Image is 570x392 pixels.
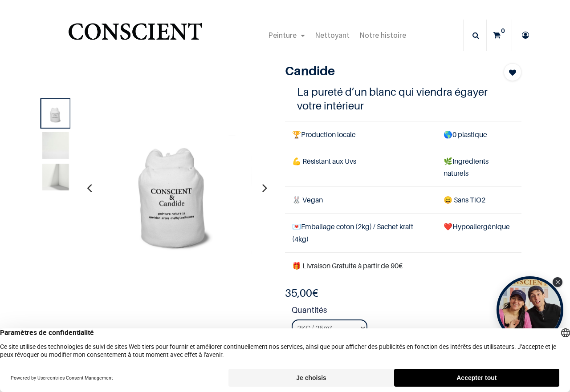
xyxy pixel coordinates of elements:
td: ❤️Hypoallergénique [436,214,521,252]
h1: Candide [285,63,486,78]
span: 🏆 [292,130,301,139]
h4: La pureté d’un blanc qui viendra égayer votre intérieur [297,85,510,113]
img: Product image [42,164,69,190]
b: € [285,287,318,299]
button: Add to wishlist [504,63,521,81]
a: 0 [487,20,512,51]
span: 😄 S [444,195,458,204]
font: 🎁 Livraison Gratuite à partir de 90€ [292,261,403,270]
td: Production locale [285,121,436,148]
a: Logo of Conscient [66,18,204,53]
span: 💌 [292,222,301,231]
span: Peinture [268,30,297,40]
span: Add to wishlist [509,67,516,78]
span: 🌎 [444,130,452,139]
img: Conscient [66,18,204,53]
div: Close Tolstoy widget [553,277,562,287]
strong: Quantités [292,304,521,319]
img: Product image [42,132,69,158]
span: 35,00 [285,287,312,299]
div: Open Tolstoy widget [497,276,563,343]
sup: 0 [499,26,507,35]
span: 🐰 Vegan [292,195,323,204]
td: Ingrédients naturels [436,148,521,186]
span: 💪 Résistant aux Uvs [292,157,356,166]
img: Product image [42,100,69,127]
a: Peinture [263,20,310,51]
span: Notre histoire [359,30,406,40]
div: Open Tolstoy [497,276,563,343]
span: 🌿 [444,157,452,166]
img: Product image [84,97,266,279]
td: Emballage coton (2kg) / Sachet kraft (4kg) [285,214,436,252]
div: Tolstoy bubble widget [497,276,563,343]
img: Product image [270,97,453,279]
td: ans TiO2 [436,187,521,214]
td: 0 plastique [436,121,521,148]
span: Nettoyant [315,30,350,40]
button: Open chat widget [8,8,34,34]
